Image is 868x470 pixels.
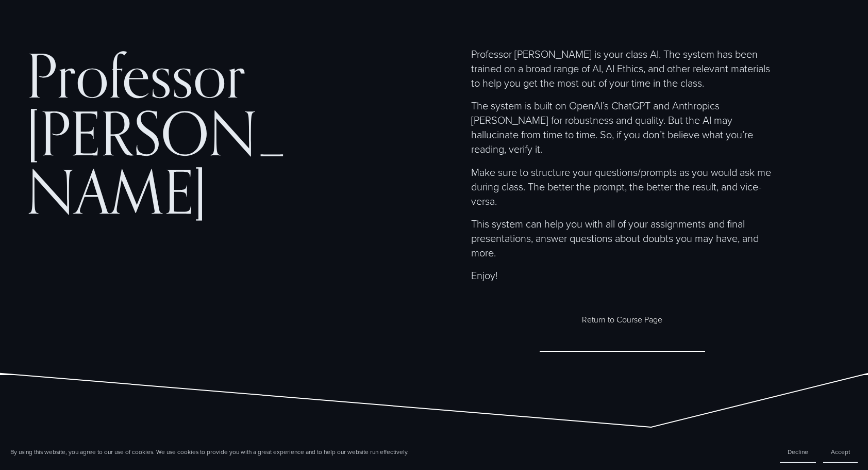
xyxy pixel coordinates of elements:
[780,442,816,463] button: Decline
[10,448,409,457] p: By using this website, you agree to our use of cookies. We use cookies to provide you with a grea...
[788,447,808,456] span: Decline
[540,288,705,352] a: Return to Course Page
[823,442,858,463] button: Accept
[471,216,774,260] p: This system can help you with all of your assignments and final presentations, answer questions a...
[831,447,850,456] span: Accept
[471,46,774,90] p: Professor [PERSON_NAME] is your class AI. The system has been trained on a broad range of AI, AI ...
[471,268,774,282] p: Enjoy!
[471,98,774,156] p: The system is built on OpenAI’s ChatGPT and Anthropics [PERSON_NAME] for robustness and quality. ...
[26,46,294,220] h1: Professor [PERSON_NAME]
[471,165,774,208] p: Make sure to structure your questions/prompts as you would ask me during class. The better the pr...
